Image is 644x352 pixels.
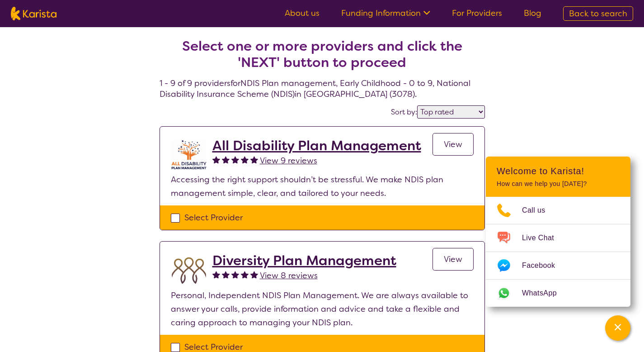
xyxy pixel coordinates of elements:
[341,8,430,19] a: Funding Information
[171,252,207,289] img: duqvjtfkvnzb31ymex15.png
[250,271,258,278] img: fullstar
[212,271,220,278] img: fullstar
[563,6,633,21] a: Back to search
[569,8,627,19] span: Back to search
[171,289,474,329] p: Personal, Independent NDIS Plan Management. We are always available to answer your calls, provide...
[231,156,239,163] img: fullstar
[391,107,417,117] label: Sort by:
[605,315,630,341] button: Channel Menu
[522,231,565,245] span: Live Chat
[486,197,630,307] ul: Choose channel
[231,271,239,278] img: fullstar
[241,271,249,278] img: fullstar
[222,271,230,278] img: fullstar
[522,286,568,300] span: WhatsApp
[212,156,220,163] img: fullstar
[250,156,258,163] img: fullstar
[522,259,566,272] span: Facebook
[497,166,620,176] h2: Welcome to Karista!
[452,8,502,19] a: For Providers
[444,139,462,150] span: View
[160,16,485,100] h4: 1 - 9 of 9 providers for NDIS Plan management , Early Childhood - 0 to 9 , National Disability In...
[212,138,421,154] a: All Disability Plan Management
[285,8,320,19] a: About us
[260,154,317,167] a: View 9 reviews
[241,156,249,163] img: fullstar
[524,8,541,19] a: Blog
[260,155,317,166] span: View 9 reviews
[212,252,396,269] a: Diversity Plan Management
[497,180,620,188] p: How can we help you [DATE]?
[260,270,318,281] span: View 8 reviews
[170,38,474,71] h2: Select one or more providers and click the 'NEXT' button to proceed
[260,269,318,282] a: View 8 reviews
[171,138,207,173] img: at5vqv0lot2lggohlylh.jpg
[522,204,556,217] span: Call us
[486,157,630,307] div: Channel Menu
[432,248,474,271] a: View
[11,7,56,20] img: Karista logo
[432,133,474,156] a: View
[222,156,230,163] img: fullstar
[444,254,462,265] span: View
[486,280,630,307] a: Web link opens in a new tab.
[171,173,474,200] p: Accessing the right support shouldn’t be stressful. We make NDIS plan management simple, clear, a...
